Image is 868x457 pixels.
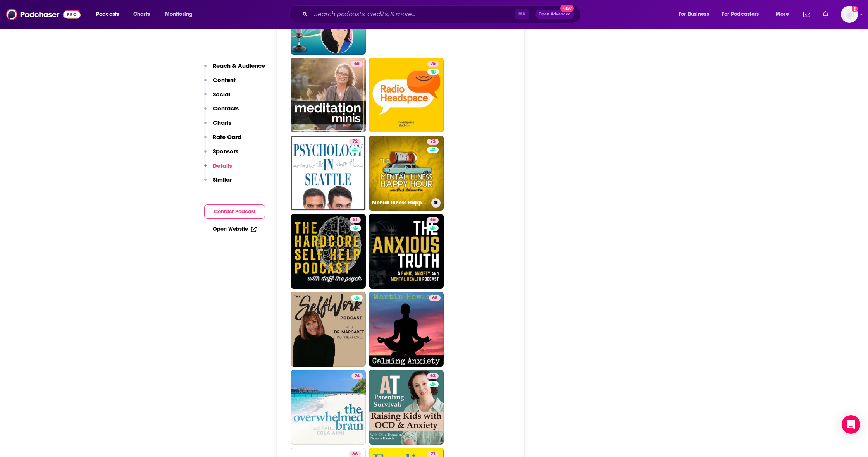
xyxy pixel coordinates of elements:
[842,415,860,434] div: Open Intercom Messenger
[351,61,363,67] a: 68
[160,8,203,21] button: open menu
[353,216,358,224] span: 61
[369,136,444,211] a: 73Mental Illness Happy Hour
[427,373,439,379] a: 62
[291,370,366,445] a: 74
[427,139,439,145] a: 73
[213,76,236,84] p: Content
[311,8,515,21] input: Search podcasts, credits, & more...
[204,62,265,76] button: Reach & Audience
[213,176,232,183] p: Similar
[560,5,574,12] span: New
[841,6,858,23] span: Logged in as sarahhallprinc
[213,162,232,169] p: Details
[515,9,529,19] span: ⌘ K
[96,9,119,20] span: Podcasts
[350,217,361,223] a: 61
[213,226,257,232] a: Open Website
[800,8,813,21] a: Show notifications dropdown
[841,6,858,23] img: User Profile
[204,105,239,119] button: Contacts
[770,8,799,21] button: open menu
[369,370,444,445] a: 62
[204,76,236,91] button: Content
[349,451,361,457] a: 66
[427,451,439,457] a: 71
[204,176,232,190] button: Similar
[165,9,193,20] span: Monitoring
[213,133,241,141] p: Rate Card
[430,372,436,380] span: 62
[213,62,265,69] p: Reach & Audience
[820,8,832,21] a: Show notifications dropdown
[717,8,770,21] button: open menu
[213,148,238,155] p: Sponsors
[351,373,363,379] a: 74
[6,7,81,22] img: Podchaser - Follow, Share and Rate Podcasts
[213,91,230,98] p: Social
[128,8,155,21] a: Charts
[291,136,366,211] a: 72
[430,138,436,146] span: 73
[204,91,230,105] button: Social
[431,60,436,68] span: 76
[213,105,239,112] p: Contacts
[372,199,428,206] h3: Mental Illness Happy Hour
[291,214,366,289] a: 61
[427,61,439,67] a: 76
[535,10,574,19] button: Open AdvancedNew
[430,216,436,224] span: 66
[427,217,439,223] a: 66
[354,60,360,68] span: 68
[841,6,858,23] button: Show profile menu
[673,8,719,21] button: open menu
[204,162,232,176] button: Details
[297,5,588,23] div: Search podcasts, credits, & more...
[291,58,366,133] a: 68
[369,292,444,367] a: 68
[722,9,759,20] span: For Podcasters
[355,372,360,380] span: 74
[213,119,231,126] p: Charts
[539,12,571,16] span: Open Advanced
[776,9,789,20] span: More
[204,204,265,219] button: Contact Podcast
[369,58,444,133] a: 76
[204,119,231,133] button: Charts
[91,8,129,21] button: open menu
[349,139,361,145] a: 72
[852,6,858,12] svg: Add a profile image
[352,138,358,146] span: 72
[679,9,709,20] span: For Business
[204,148,238,162] button: Sponsors
[133,9,150,20] span: Charts
[429,295,441,301] a: 68
[432,294,437,302] span: 68
[369,214,444,289] a: 66
[204,133,241,148] button: Rate Card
